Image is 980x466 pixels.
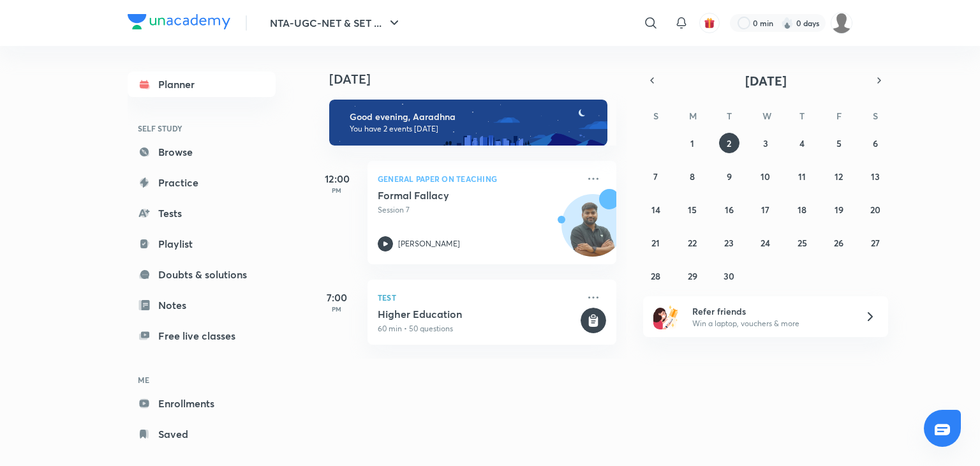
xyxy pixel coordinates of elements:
[865,232,886,253] button: September 27, 2025
[682,266,702,286] button: September 29, 2025
[836,110,842,122] abbr: Friday
[834,237,843,249] abbr: September 26, 2025
[682,232,702,253] button: September 22, 2025
[798,204,806,216] abbr: September 18, 2025
[651,204,660,216] abbr: September 14, 2025
[311,186,362,194] p: PM
[128,369,276,391] h6: ME
[762,110,771,122] abbr: Wednesday
[350,124,596,134] p: You have 2 events [DATE]
[653,304,679,329] img: referral
[829,199,849,220] button: September 19, 2025
[682,199,702,220] button: September 15, 2025
[719,199,739,220] button: September 16, 2025
[128,14,230,29] img: Company Logo
[128,200,276,226] a: Tests
[688,270,697,282] abbr: September 29, 2025
[398,238,460,250] p: [PERSON_NAME]
[651,237,660,249] abbr: September 21, 2025
[798,237,807,249] abbr: September 25, 2025
[792,232,812,253] button: September 25, 2025
[646,232,666,253] button: September 21, 2025
[865,133,886,153] button: September 6, 2025
[781,17,794,29] img: streak
[829,166,849,186] button: September 12, 2025
[378,290,578,305] p: Test
[311,171,362,186] h5: 12:00
[755,199,776,220] button: September 17, 2025
[724,237,734,249] abbr: September 23, 2025
[128,71,276,97] a: Planner
[378,323,578,334] p: 60 min • 50 questions
[682,166,702,186] button: September 8, 2025
[871,237,880,249] abbr: September 27, 2025
[128,117,276,139] h6: SELF STUDY
[835,170,843,183] abbr: September 12, 2025
[725,204,734,216] abbr: September 16, 2025
[763,137,768,149] abbr: September 3, 2025
[727,170,732,183] abbr: September 9, 2025
[829,232,849,253] button: September 26, 2025
[699,13,720,33] button: avatar
[688,204,697,216] abbr: September 15, 2025
[798,170,806,183] abbr: September 11, 2025
[871,170,880,183] abbr: September 13, 2025
[378,189,537,202] h5: Formal Fallacy
[682,133,702,153] button: September 1, 2025
[704,17,715,29] img: avatar
[792,166,812,186] button: September 11, 2025
[651,270,660,282] abbr: September 28, 2025
[792,133,812,153] button: September 4, 2025
[755,133,776,153] button: September 3, 2025
[128,139,276,165] a: Browse
[311,290,362,305] h5: 7:00
[719,266,739,286] button: September 30, 2025
[378,308,578,320] h5: Higher Education
[262,10,410,36] button: NTA-UGC-NET & SET ...
[799,110,805,122] abbr: Thursday
[724,270,734,282] abbr: September 30, 2025
[646,166,666,186] button: September 7, 2025
[128,170,276,195] a: Practice
[727,110,732,122] abbr: Tuesday
[761,237,770,249] abbr: September 24, 2025
[690,170,695,183] abbr: September 8, 2025
[690,137,694,149] abbr: September 1, 2025
[350,111,596,123] h6: Good evening, Aaradhna
[835,204,843,216] abbr: September 19, 2025
[653,110,658,122] abbr: Sunday
[653,170,658,183] abbr: September 7, 2025
[873,137,878,149] abbr: September 6, 2025
[719,133,739,153] button: September 2, 2025
[873,110,878,122] abbr: Saturday
[831,12,852,34] img: Aaradhna Thakur
[311,305,362,313] p: PM
[128,391,276,416] a: Enrollments
[128,292,276,318] a: Notes
[836,137,842,149] abbr: September 5, 2025
[727,137,731,149] abbr: September 2, 2025
[378,171,578,186] p: General Paper on Teaching
[761,170,770,183] abbr: September 10, 2025
[128,14,230,33] a: Company Logo
[692,304,849,318] h6: Refer friends
[829,133,849,153] button: September 5, 2025
[329,71,629,87] h4: [DATE]
[128,262,276,287] a: Doubts & solutions
[128,231,276,257] a: Playlist
[719,232,739,253] button: September 23, 2025
[792,199,812,220] button: September 18, 2025
[755,166,776,186] button: September 10, 2025
[688,237,697,249] abbr: September 22, 2025
[719,166,739,186] button: September 9, 2025
[378,204,578,216] p: Session 7
[646,266,666,286] button: September 28, 2025
[870,204,880,216] abbr: September 20, 2025
[755,232,776,253] button: September 24, 2025
[562,201,623,262] img: Avatar
[865,199,886,220] button: September 20, 2025
[329,100,607,146] img: evening
[689,110,697,122] abbr: Monday
[661,71,870,89] button: [DATE]
[799,137,805,149] abbr: September 4, 2025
